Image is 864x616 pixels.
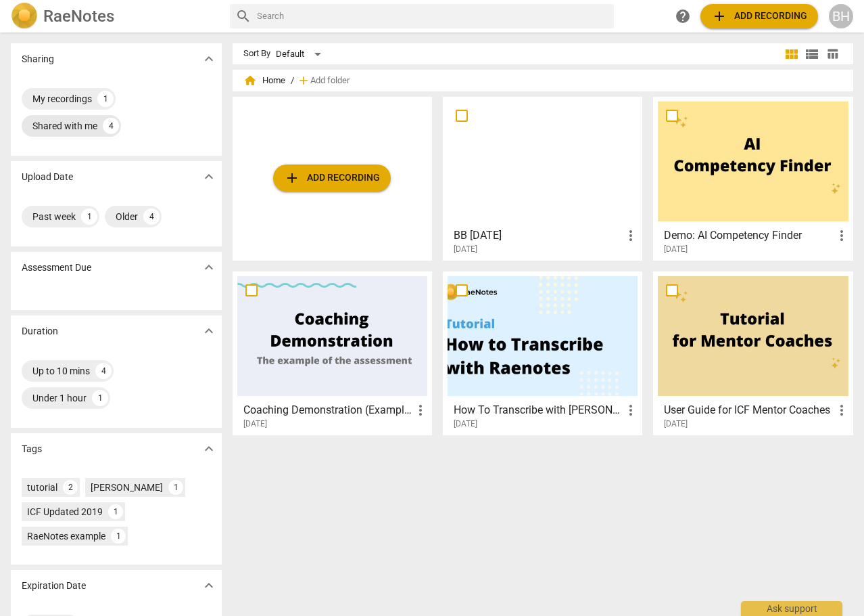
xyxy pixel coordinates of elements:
h3: Demo: AI Competency Finder [664,227,833,244]
input: Search [257,5,609,27]
div: Shared with me [32,119,97,133]
h3: BB 8/2/25 [454,227,623,244]
a: How To Transcribe with [PERSON_NAME][DATE] [448,276,638,429]
button: List view [802,44,822,64]
div: 4 [95,363,112,379]
span: expand_more [201,441,217,457]
button: Upload [273,164,391,192]
span: [DATE] [243,418,267,430]
span: search [235,8,251,24]
div: 2 [63,480,78,495]
button: Show more [199,49,219,69]
span: [DATE] [454,244,477,255]
h3: Coaching Demonstration (Example) [243,402,412,418]
div: 4 [143,208,160,225]
span: expand_more [201,169,217,185]
button: Table view [822,44,842,64]
span: / [291,76,294,86]
button: Upload [700,4,818,28]
a: BB [DATE][DATE] [448,102,638,255]
div: Older [116,210,138,223]
div: [PERSON_NAME] [91,481,163,494]
div: Under 1 hour [32,391,87,405]
span: [DATE] [664,418,688,430]
span: more_vert [412,402,429,418]
span: home [243,74,257,87]
p: Upload Date [22,170,73,184]
p: Expiration Date [22,579,86,593]
img: Logo [11,3,38,30]
span: more_vert [834,402,850,418]
div: Up to 10 mins [32,364,90,378]
button: Show more [199,321,219,341]
span: more_vert [623,227,639,244]
p: Sharing [22,52,54,66]
div: 1 [111,529,126,544]
a: User Guide for ICF Mentor Coaches[DATE] [658,276,848,429]
button: Tile view [782,44,802,64]
span: add [297,74,310,87]
span: Add folder [310,76,350,86]
p: Tags [22,442,42,456]
div: Sort By [243,49,270,59]
span: add [711,8,727,24]
p: Assessment Due [22,261,91,275]
span: Add recording [711,8,807,24]
div: 1 [168,480,183,495]
a: LogoRaeNotes [11,3,219,30]
h3: User Guide for ICF Mentor Coaches [664,402,833,418]
div: 1 [92,390,108,406]
div: Past week [32,210,76,223]
span: expand_more [201,323,217,339]
span: expand_more [201,259,217,276]
span: Home [243,74,285,87]
div: 1 [108,504,123,519]
span: help [675,8,691,24]
div: RaeNotes example [27,529,105,543]
span: more_vert [834,227,850,244]
button: Show more [199,575,219,596]
div: ICF Updated 2019 [27,505,103,519]
span: view_module [784,46,800,62]
h3: How To Transcribe with RaeNotes [454,402,623,418]
div: 4 [103,118,119,134]
button: Show more [199,439,219,459]
span: [DATE] [664,244,688,255]
span: view_list [804,46,820,62]
div: My recordings [32,92,92,106]
button: Show more [199,257,219,278]
a: Demo: AI Competency Finder[DATE] [658,102,848,255]
div: tutorial [27,481,57,494]
a: Help [671,4,695,28]
button: Show more [199,167,219,187]
div: 1 [81,208,97,225]
span: expand_more [201,51,217,67]
span: add [284,170,300,186]
div: 1 [97,91,114,107]
span: expand_more [201,577,217,594]
p: Duration [22,324,58,338]
div: Ask support [741,601,842,616]
a: Coaching Demonstration (Example)[DATE] [237,276,427,429]
button: BH [829,4,853,28]
h2: RaeNotes [43,7,114,26]
span: more_vert [623,402,639,418]
span: Add recording [284,170,380,186]
div: Default [276,43,326,65]
span: table_chart [826,47,839,60]
span: [DATE] [454,418,477,430]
